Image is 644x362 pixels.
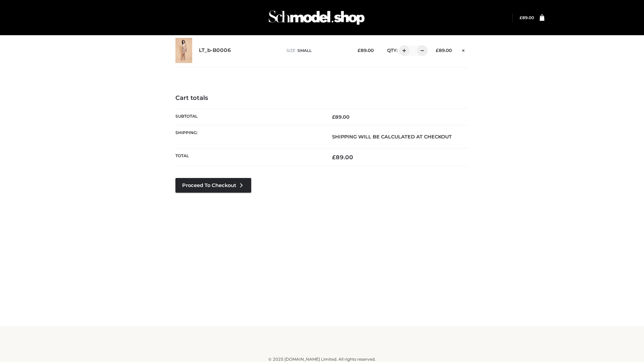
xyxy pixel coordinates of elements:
[332,154,336,161] span: £
[332,154,353,161] bdi: 89.00
[175,109,322,125] th: Subtotal
[286,48,347,54] p: size :
[332,114,350,120] bdi: 89.00
[520,15,534,20] bdi: 89.00
[332,134,452,140] strong: Shipping will be calculated at checkout
[436,48,452,53] bdi: 89.00
[358,48,374,53] bdi: 89.00
[436,48,439,53] span: £
[520,15,522,20] span: £
[175,125,322,148] th: Shipping:
[459,45,469,54] a: Remove this item
[175,178,251,193] a: Proceed to Checkout
[332,114,335,120] span: £
[358,48,361,53] span: £
[520,15,534,20] a: £89.00
[175,148,322,166] th: Total
[175,95,469,102] h4: Cart totals
[175,38,192,63] img: LT_b-B0006 - SMALL
[266,4,367,31] img: Schmodel Admin 964
[199,47,231,54] a: LT_b-B0006
[298,48,312,53] span: SMALL
[380,45,425,56] div: QTY:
